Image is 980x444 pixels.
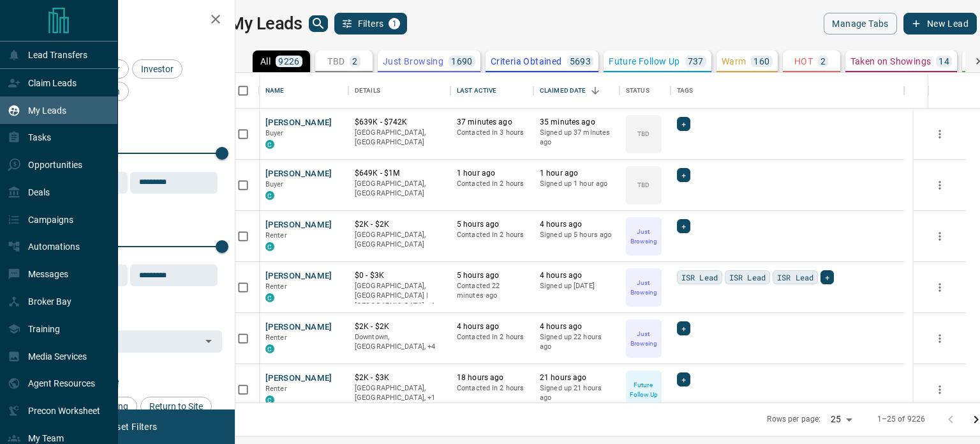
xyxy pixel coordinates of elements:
div: Investor [132,59,182,79]
p: [GEOGRAPHIC_DATA], [GEOGRAPHIC_DATA] [355,230,444,250]
p: 1–25 of 9226 [877,414,926,425]
button: [PERSON_NAME] [265,372,332,385]
div: Details [348,73,450,109]
button: [PERSON_NAME] [265,321,332,333]
p: Signed up 37 minutes ago [540,128,613,148]
span: + [681,118,686,130]
div: Tags [671,73,904,109]
button: more [930,329,949,348]
p: Signed up [DATE] [540,281,613,291]
div: Status [620,73,671,109]
button: search button [309,15,328,32]
span: 1 [390,19,399,28]
span: ISR Lead [729,271,766,284]
span: + [681,220,686,233]
span: + [681,169,686,181]
p: Contacted in 2 hours [457,383,527,394]
button: more [930,380,949,399]
p: Contacted in 2 hours [457,179,527,189]
div: condos.ca [265,140,274,149]
div: Claimed Date [540,73,586,109]
div: Tags [677,73,694,109]
span: + [825,271,829,284]
button: Reset Filters [97,416,165,438]
p: 9226 [278,57,300,66]
p: Contacted 22 minutes ago [457,281,527,301]
div: condos.ca [265,293,274,302]
p: Toronto [355,383,444,403]
div: + [677,168,690,182]
span: ISR Lead [681,271,718,284]
div: Last Active [450,73,533,109]
button: more [930,278,949,297]
p: 4 hours ago [540,270,613,281]
button: Open [200,332,218,350]
p: Criteria Obtained [491,57,562,66]
span: Renter [265,385,287,393]
span: Buyer [265,180,284,188]
p: 5693 [570,57,591,66]
p: Just Browsing [627,329,660,348]
p: Toronto [355,281,444,311]
div: Last Active [457,73,496,109]
div: Name [259,73,348,109]
button: [PERSON_NAME] [265,219,332,231]
p: TBD [327,57,345,66]
p: 160 [754,57,769,66]
span: ISR Lead [777,271,813,284]
div: + [677,321,690,335]
p: Signed up 22 hours ago [540,332,613,352]
p: 1690 [451,57,473,66]
p: 1 hour ago [540,168,613,179]
div: 25 [826,410,856,429]
p: 2 [820,57,826,66]
p: 18 hours ago [457,372,527,383]
h1: My Leads [229,13,302,34]
p: 37 minutes ago [457,117,527,128]
div: condos.ca [265,242,274,251]
p: Warm [722,57,746,66]
button: [PERSON_NAME] [265,168,332,180]
p: 2 [352,57,357,66]
p: Signed up 1 hour ago [540,179,613,189]
div: Name [265,73,285,109]
button: more [930,176,949,195]
p: Contacted in 2 hours [457,230,527,240]
p: Future Follow Up [609,57,679,66]
p: North York, West End, East York, Toronto [355,332,444,352]
span: Renter [265,282,287,291]
div: + [677,219,690,233]
button: Manage Tabs [824,13,896,34]
p: All [260,57,271,66]
button: [PERSON_NAME] [265,270,332,282]
p: $2K - $3K [355,372,444,383]
div: Status [626,73,650,109]
div: condos.ca [265,395,274,404]
button: more [930,125,949,144]
span: Investor [137,64,178,74]
p: 5 hours ago [457,270,527,281]
p: 4 hours ago [540,321,613,332]
p: $2K - $2K [355,219,444,230]
p: $649K - $1M [355,168,444,179]
div: condos.ca [265,344,274,353]
p: Contacted in 3 hours [457,128,527,138]
p: Signed up 21 hours ago [540,383,613,403]
p: 5 hours ago [457,219,527,230]
p: TBD [637,180,650,190]
div: Claimed Date [533,73,620,109]
p: [GEOGRAPHIC_DATA], [GEOGRAPHIC_DATA] [355,179,444,199]
p: TBD [637,129,650,139]
p: $2K - $2K [355,321,444,332]
button: New Lead [903,13,977,34]
p: Just Browsing [383,57,443,66]
span: Renter [265,231,287,240]
p: HOT [794,57,813,66]
div: condos.ca [265,191,274,200]
p: Contacted in 2 hours [457,332,527,342]
p: 35 minutes ago [540,117,613,128]
p: Future Follow Up [627,380,660,399]
span: Renter [265,333,287,342]
p: [GEOGRAPHIC_DATA], [GEOGRAPHIC_DATA] [355,128,444,148]
div: + [820,270,834,284]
